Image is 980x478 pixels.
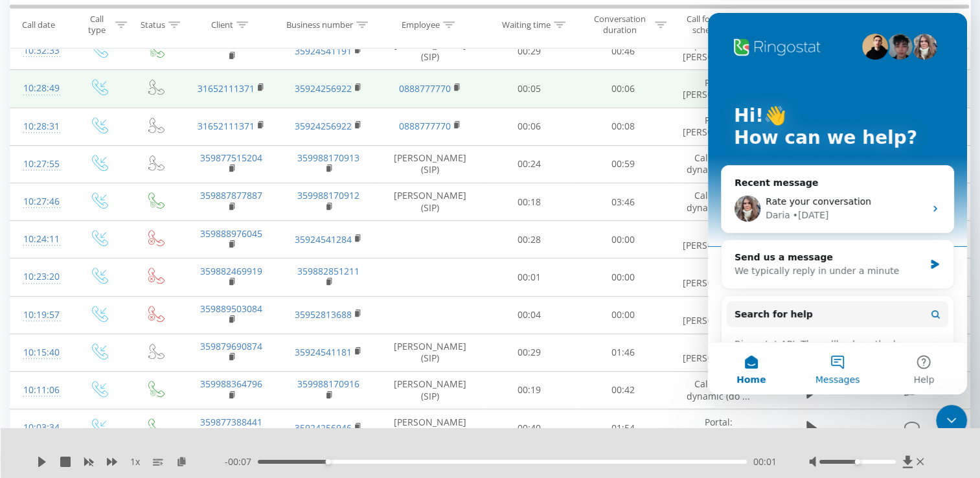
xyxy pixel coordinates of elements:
div: Client [211,19,233,30]
td: 03:46 [576,183,670,221]
a: 359889503084 [200,302,262,315]
td: Portal: [PERSON_NAME] [670,70,767,108]
div: Accessibility label [855,459,860,464]
a: 359888221151 [200,39,262,51]
div: 10:28:31 [23,114,57,139]
a: 359988170913 [297,152,359,164]
td: 00:29 [483,32,576,70]
td: 01:54 [576,409,670,447]
div: Call forwarding scheme title [681,14,749,36]
iframe: Intercom live chat [936,405,967,436]
td: SUP [PERSON_NAME] [670,334,767,371]
td: 00:00 [576,296,670,334]
div: Employee [402,19,440,30]
div: 10:28:49 [23,76,57,101]
td: 01:46 [576,334,670,371]
a: 35924541191 [295,45,352,57]
a: 31652111371 [198,120,255,132]
td: 00:01 [483,258,576,296]
a: 35924256922 [295,82,352,95]
td: 00:46 [576,32,670,70]
a: 359988170912 [297,189,359,201]
td: [PERSON_NAME] (SIP) [378,183,483,221]
td: 00:08 [576,108,670,145]
div: 10:03:34 [23,415,57,440]
td: SUP [PERSON_NAME] [670,296,767,334]
div: 10:32:33 [23,38,57,63]
td: [PERSON_NAME] (SIP) [378,409,483,447]
td: [PERSON_NAME] (SIP) [378,334,483,371]
td: 00:06 [483,108,576,145]
a: 359877515204 [200,152,262,164]
td: 00:42 [576,371,670,409]
td: 00:24 [483,145,576,183]
a: 359888976045 [200,227,262,240]
td: 00:40 [483,409,576,447]
div: Status [141,19,165,30]
td: SUP [PERSON_NAME] [670,221,767,258]
a: 359877388441 [200,416,262,428]
a: 359988364796 [200,378,262,390]
td: 00:59 [576,145,670,183]
a: 359882469919 [200,265,262,277]
td: [PERSON_NAME] (SIP) [378,32,483,70]
a: 359879690874 [200,340,262,352]
td: Portal: [PERSON_NAME] [670,409,767,447]
a: 35924541284 [295,233,352,245]
a: 359887877887 [200,189,262,201]
td: [PERSON_NAME] (SIP) [378,371,483,409]
div: Conversation duration [587,14,652,36]
td: 00:04 [483,296,576,334]
a: 359988170916 [297,378,359,390]
div: 10:11:06 [23,378,57,403]
div: 10:27:46 [23,189,57,214]
div: 10:19:57 [23,302,57,328]
span: Call Center dynamic (do ... [687,378,750,402]
span: Call Center dynamic (do ... [687,152,750,176]
td: 00:29 [483,334,576,371]
a: 0888777770 [399,82,451,95]
td: 00:18 [483,183,576,221]
span: - 00:07 [225,455,258,468]
div: Call date [22,19,55,30]
div: Accessibility label [326,459,331,464]
td: 00:00 [576,221,670,258]
div: Call type [82,14,112,36]
div: 10:27:55 [23,152,57,177]
td: 00:28 [483,221,576,258]
td: 00:19 [483,371,576,409]
a: 35952813688 [295,308,352,321]
a: 35924256946 [295,422,352,434]
td: [PERSON_NAME] (SIP) [378,145,483,183]
span: 1 x [130,455,140,468]
a: 359882851211 [297,265,359,277]
td: Portal: [PERSON_NAME] [670,108,767,145]
a: 0888777770 [399,120,451,132]
div: 10:23:20 [23,264,57,290]
div: Waiting time [502,19,551,30]
a: 35924256922 [295,120,352,132]
td: LUX [PERSON_NAME] [670,258,767,296]
a: 31652111371 [198,82,255,95]
span: Call Center dynamic (do ... [687,189,750,213]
